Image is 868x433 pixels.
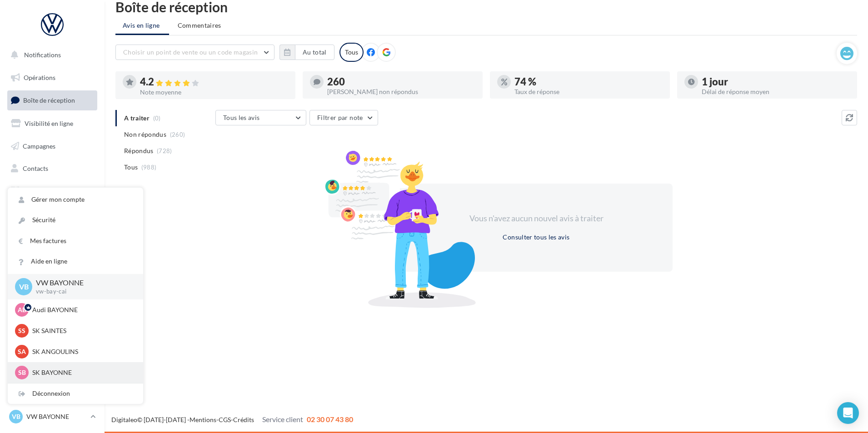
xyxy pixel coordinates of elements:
[23,164,48,172] span: Contacts
[327,77,475,87] div: 260
[124,146,154,155] span: Répondus
[140,89,288,95] div: Note moyenne
[123,48,258,56] span: Choisir un point de vente ou un code magasin
[7,408,97,425] a: VB VW BAYONNE
[140,77,288,87] div: 4.2
[157,147,172,154] span: (728)
[279,45,334,60] button: Au total
[499,232,573,243] button: Consulter tous les avis
[18,326,25,335] span: SS
[12,412,20,421] span: VB
[24,74,55,81] span: Opérations
[24,51,61,59] span: Notifications
[36,278,129,288] p: VW BAYONNE
[18,305,26,314] span: AB
[5,159,99,178] a: Contacts
[5,227,99,254] a: PLV et print personnalisable
[111,416,137,423] a: Digitaleo
[307,415,353,423] span: 02 30 07 43 80
[327,89,475,95] div: [PERSON_NAME] non répondus
[5,45,95,65] button: Notifications
[8,251,143,272] a: Aide en ligne
[18,347,26,356] span: SA
[32,326,132,335] p: SK SAINTES
[115,45,274,60] button: Choisir un point de vente ou un code magasin
[32,347,132,356] p: SK ANGOULINS
[8,189,143,210] a: Gérer mon compte
[5,90,99,110] a: Boîte de réception
[5,204,99,224] a: Calendrier
[458,213,614,224] div: Vous n'avez aucun nouvel avis à traiter
[215,110,306,125] button: Tous les avis
[8,231,143,251] a: Mes factures
[32,305,132,314] p: Audi BAYONNE
[23,142,55,149] span: Campagnes
[514,89,663,95] div: Taux de réponse
[309,110,378,125] button: Filtrer par note
[223,114,260,121] span: Tous les avis
[170,131,185,138] span: (260)
[25,119,73,127] span: Visibilité en ligne
[5,68,99,87] a: Opérations
[190,416,216,423] a: Mentions
[26,412,87,421] p: VW BAYONNE
[5,114,99,133] a: Visibilité en ligne
[837,402,859,424] div: Open Intercom Messenger
[233,416,254,423] a: Crédits
[702,77,850,87] div: 1 jour
[111,416,353,423] span: © [DATE]-[DATE] - - -
[5,137,99,156] a: Campagnes
[124,130,166,139] span: Non répondus
[19,281,29,292] span: VB
[5,257,99,284] a: Campagnes DataOnDemand
[339,43,364,62] div: Tous
[32,368,132,377] p: SK BAYONNE
[18,368,26,377] span: SB
[23,96,75,104] span: Boîte de réception
[219,416,231,423] a: CGS
[141,164,157,171] span: (988)
[702,89,850,95] div: Délai de réponse moyen
[36,288,129,296] p: vw-bay-cai
[514,77,663,87] div: 74 %
[5,182,99,201] a: Médiathèque
[124,163,138,172] span: Tous
[8,383,143,404] div: Déconnexion
[295,45,334,60] button: Au total
[178,21,221,30] span: Commentaires
[262,415,303,423] span: Service client
[8,210,143,230] a: Sécurité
